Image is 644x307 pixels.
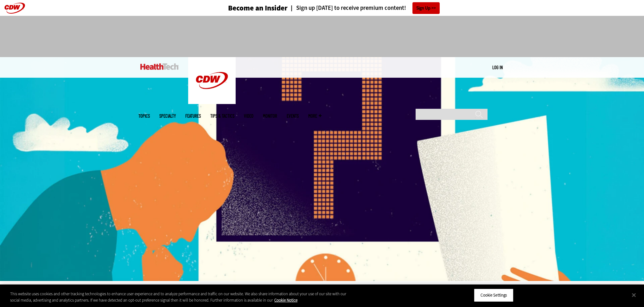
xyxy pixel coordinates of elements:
iframe: advertisement [207,22,437,51]
a: MonITor [263,114,277,118]
span: Specialty [159,114,176,118]
a: CDW [188,99,236,106]
div: User menu [492,64,503,71]
button: Close [627,288,641,302]
span: More [308,114,322,118]
a: Become an Insider [204,4,288,12]
a: More information about your privacy [274,297,297,303]
a: Tips & Tactics [210,114,234,118]
a: Events [287,114,299,118]
h3: Become an Insider [228,4,288,12]
img: Home [140,63,179,70]
span: Topics [138,114,150,118]
a: Log in [492,64,503,70]
a: Sign Up [412,2,440,14]
a: Features [185,114,201,118]
a: Sign up [DATE] to receive premium content! [288,5,406,11]
div: This website uses cookies and other tracking technologies to enhance user experience and to analy... [10,291,354,303]
button: Cookie Settings [474,289,513,302]
img: Home [188,57,236,104]
a: Video [244,114,253,118]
